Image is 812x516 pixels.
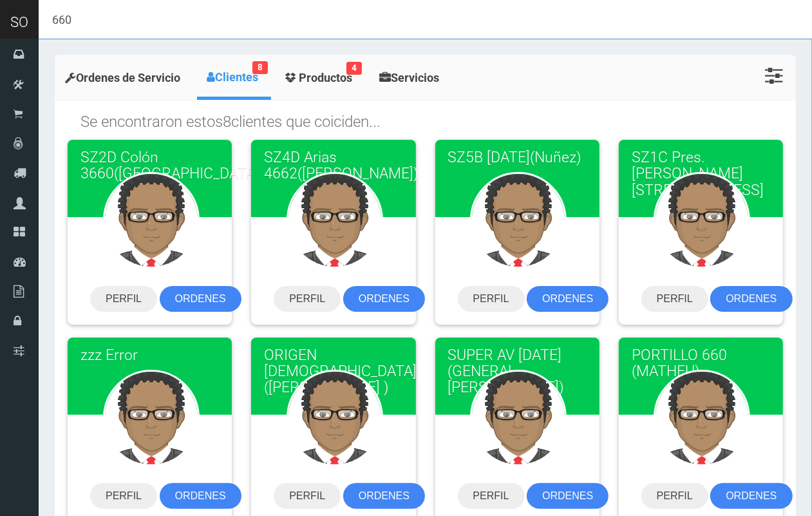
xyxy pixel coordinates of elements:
[632,149,764,199] span: SZ1C Pres. [PERSON_NAME][STREET_ADDRESS]
[197,58,271,97] a: Clientes8
[274,58,366,98] a: Productos4
[527,483,609,509] a: ORDENES
[470,370,567,466] img: User Avatar
[391,71,439,84] span: Servicios
[527,286,609,312] a: ORDENES
[160,286,241,312] a: ORDENES
[215,70,258,84] span: Clientes
[343,286,425,312] a: ORDENES
[90,286,157,312] a: PERFIL
[458,483,525,509] a: PERFIL
[223,113,231,131] span: 8
[448,347,565,397] span: SUPER AV [DATE] (GENERAL [PERSON_NAME])
[80,347,138,364] span: zzz Error
[264,347,417,397] span: ORIGEN [DEMOGRAPHIC_DATA]([PERSON_NAME] )
[448,149,582,166] span: SZ5B [DATE](Nuñez)
[287,370,383,466] img: User Avatar
[90,483,157,509] a: PERFIL
[710,483,792,509] a: ORDENES
[299,71,352,84] span: Productos
[274,286,341,312] a: PERFIL
[470,172,567,269] img: User Avatar
[252,61,268,74] small: 8
[369,58,453,98] a: Servicios
[160,483,241,509] a: ORDENES
[641,286,708,312] a: PERFIL
[654,370,750,466] img: User Avatar
[632,347,727,380] span: PORTILLO 660 (MATHEU)
[274,483,341,509] a: PERFIL
[264,149,419,182] span: SZ4D Arias 4662([PERSON_NAME])
[103,172,200,269] img: User Avatar
[343,483,425,509] a: ORDENES
[80,113,783,130] h1: Se encontraron estos clientes que coiciden...
[80,149,264,182] span: SZ2D Colón 3660([GEOGRAPHIC_DATA])
[103,370,200,466] img: User Avatar
[710,286,792,312] a: ORDENES
[287,172,383,269] img: User Avatar
[458,286,525,312] a: PERFIL
[641,483,708,509] a: PERFIL
[55,58,194,98] a: Ordenes de Servicio
[346,62,362,75] small: 4
[654,172,750,269] img: User Avatar
[76,71,180,84] span: Ordenes de Servicio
